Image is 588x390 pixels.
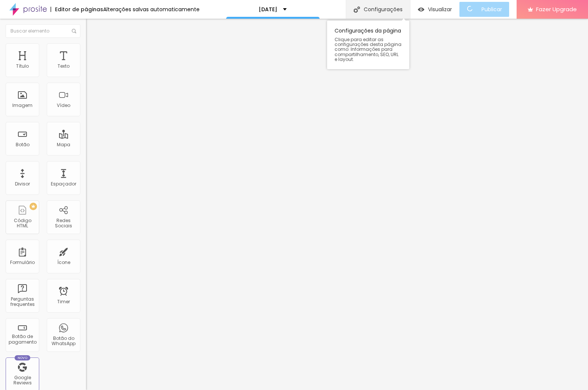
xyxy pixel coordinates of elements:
[51,181,76,187] div: Espaçador
[7,334,37,345] div: Botão de pagamento
[50,7,103,12] div: Editor de páginas
[57,299,70,304] div: Timer
[57,142,70,147] div: Mapa
[58,64,70,69] div: Texto
[16,142,30,147] div: Botão
[72,29,76,33] img: Icone
[335,37,402,62] span: Clique para editar as configurações desta página como: Informações para compartilhamento, SEO, UR...
[481,6,502,12] span: Publicar
[49,336,78,347] div: Botão do WhatsApp
[57,260,70,265] div: Ícone
[7,375,37,386] div: Google Reviews
[49,218,78,229] div: Redes Sociais
[418,6,424,13] img: view-1.svg
[7,297,37,307] div: Perguntas frequentes
[327,21,409,69] div: Configurações da página
[16,64,29,69] div: Título
[15,355,31,360] div: Novo
[428,6,452,12] span: Visualizar
[259,7,277,12] p: [DATE]
[7,218,37,229] div: Código HTML
[6,24,80,38] input: Buscar elemento
[459,2,509,17] button: Publicar
[410,2,459,17] button: Visualizar
[103,7,200,12] div: Alterações salvas automaticamente
[86,19,588,390] iframe: Editor
[57,103,70,108] div: Vídeo
[354,6,360,13] img: Icone
[10,260,35,265] div: Formulário
[12,103,33,108] div: Imagem
[536,6,577,12] span: Fazer Upgrade
[15,181,30,187] div: Divisor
